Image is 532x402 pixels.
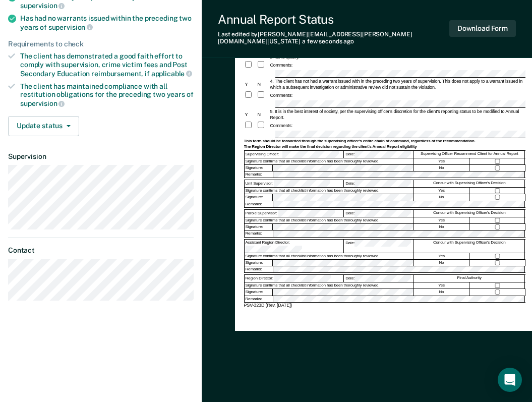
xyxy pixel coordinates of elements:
span: supervision [20,2,65,10]
div: No [414,165,469,171]
dt: Contact [8,246,194,255]
div: Signature: [245,194,273,200]
div: Yes [414,253,469,259]
div: Region Director: [245,275,344,282]
div: Signature confirms that all checklist information has been thoroughly reviewed. [245,253,414,259]
div: Signature: [245,165,273,171]
div: Remarks: [245,171,273,178]
div: Date: [344,151,413,158]
div: No [414,194,469,200]
div: Signature: [245,224,273,230]
dt: Supervision [8,152,194,161]
button: Update status [8,116,79,136]
div: Yes [414,217,469,223]
div: PSV-323D (Rev. [DATE]) [244,303,525,309]
div: Remarks: [245,201,273,207]
div: Signature confirms that all checklist information has been thoroughly reviewed. [245,217,414,223]
div: Requirements to check [8,40,194,48]
div: Unit Supervisor: [245,180,344,187]
div: N [257,81,269,87]
span: supervision [20,99,65,107]
div: Date: [344,240,413,253]
div: Date: [344,275,413,282]
div: Remarks: [245,296,273,302]
div: 5. It is in the best interest of society, per the supervising officer's discretion for the client... [269,108,525,121]
div: Has had no warrants issued within the preceding two years of [20,14,194,31]
div: No [414,224,469,230]
div: No [414,260,469,266]
button: Download Form [449,20,516,37]
span: a few seconds ago [302,38,354,45]
div: Open Intercom Messenger [498,368,522,392]
div: Last edited by [PERSON_NAME][EMAIL_ADDRESS][PERSON_NAME][DOMAIN_NAME][US_STATE] [218,31,449,45]
div: Date: [344,210,413,217]
div: Signature confirms that all checklist information has been thoroughly reviewed. [245,188,414,194]
div: Signature: [245,260,273,266]
div: Final Authority [414,275,525,282]
div: Date: [344,180,413,187]
div: Parole Supervisor: [245,210,344,217]
div: Signature confirms that all checklist information has been thoroughly reviewed. [245,282,414,289]
div: Annual Report Status [218,12,449,27]
div: Yes [414,158,469,164]
span: supervision [48,23,93,31]
div: Remarks: [245,266,273,272]
div: The client has maintained compliance with all restitution obligations for the preceding two years of [20,82,194,108]
div: Assistant Region Director: [245,240,344,253]
div: This form should be forwarded through the supervising officer's entire chain of command, regardle... [244,139,525,144]
div: No [414,289,469,295]
div: Concur with Supervising Officer's Decision [414,240,525,253]
div: Signature: [245,289,273,295]
div: Comments: [269,123,294,129]
div: Comments: [269,62,294,68]
div: Signature confirms that all checklist information has been thoroughly reviewed. [245,158,414,164]
div: Yes [414,188,469,194]
div: Yes [414,282,469,289]
div: 4. The client has not had a warrant issued with in the preceding two years of supervision. This d... [269,78,525,90]
div: Concur with Supervising Officer's Decision [414,210,525,217]
div: Y [244,111,257,118]
div: The Region Director will make the final decision regarding the client's Annual Report eligibility [244,144,525,149]
span: applicable [151,70,192,78]
div: N [257,111,269,118]
div: Concur with Supervising Officer's Decision [414,180,525,187]
div: Remarks: [245,231,273,237]
div: The client has demonstrated a good faith effort to comply with supervision, crime victim fees and... [20,52,194,78]
div: Y [244,81,257,87]
div: Supervising Officer Recommend Client for Annual Report [414,151,525,158]
div: Comments: [269,92,294,98]
div: Supervising Officer: [245,151,344,158]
